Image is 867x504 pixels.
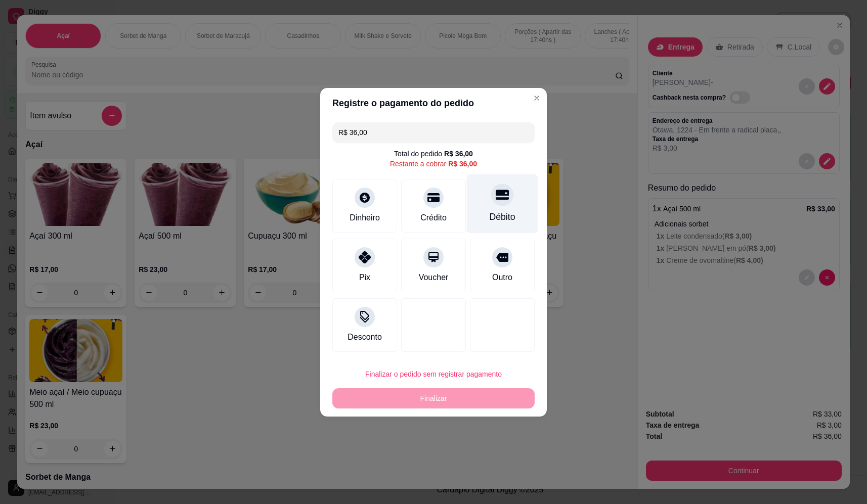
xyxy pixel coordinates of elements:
div: R$ 36,00 [444,149,473,159]
div: Total do pedido [394,149,473,159]
div: Pix [359,271,370,284]
div: R$ 36,00 [448,159,477,169]
div: Voucher [419,271,449,284]
header: Registre o pagamento do pedido [320,88,547,118]
button: Finalizar o pedido sem registrar pagamento [332,364,535,384]
div: Crédito [420,212,447,224]
div: Desconto [348,331,382,343]
button: Close [529,90,545,106]
div: Restante a cobrar [390,159,477,169]
div: Outro [492,271,512,284]
div: Dinheiro [350,212,380,224]
input: Ex.: hambúrguer de cordeiro [338,122,529,143]
div: Débito [490,210,515,223]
